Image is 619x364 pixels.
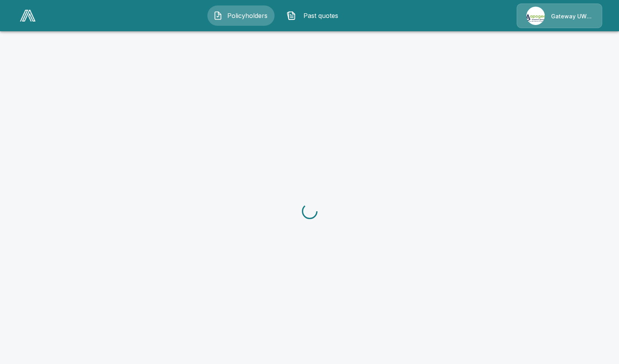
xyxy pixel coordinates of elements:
img: Agency Icon [526,7,545,25]
p: Gateway UW dba Apogee [551,12,592,20]
a: Agency IconGateway UW dba Apogee [517,4,602,28]
span: Policyholders [226,11,269,20]
img: Past quotes Icon [287,11,296,20]
img: AA Logo [20,10,36,21]
button: Policyholders IconPolicyholders [207,5,275,26]
img: Policyholders Icon [213,11,223,20]
button: Past quotes IconPast quotes [281,5,348,26]
span: Past quotes [299,11,342,20]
